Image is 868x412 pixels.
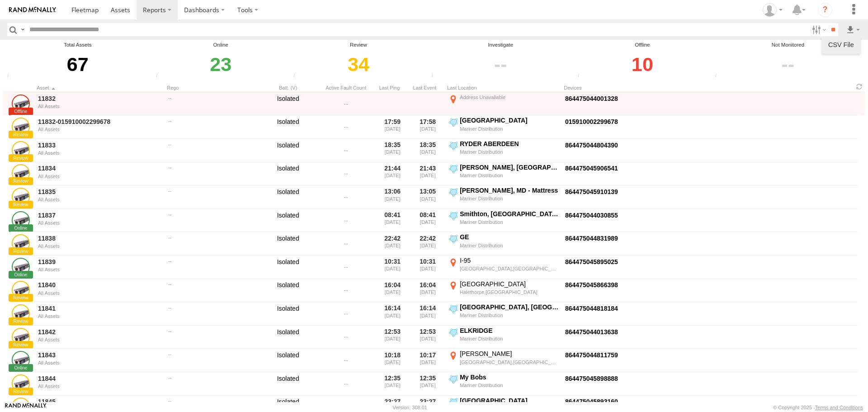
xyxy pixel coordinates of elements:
div: ELKRIDGE [460,327,559,335]
a: Click to View Asset Details [12,374,30,393]
div: [PERSON_NAME], [GEOGRAPHIC_DATA] - Mattress [460,163,559,171]
a: Click to View Device Details [565,118,618,125]
div: Assets that have not communicated with the server in the last 24hrs [429,73,442,80]
div: The health of these assets types is not monitored. [712,73,726,80]
div: Mariner Distribution [460,219,559,225]
a: Click to View Asset Details [12,304,30,322]
div: Halethorpe,[GEOGRAPHIC_DATA] [460,289,559,295]
label: Click to View Event Location [447,140,560,161]
div: Version: 308.01 [393,405,427,410]
div: [PERSON_NAME] [460,350,559,358]
a: 11838 [38,234,162,242]
a: Click to View Asset Details [12,95,30,113]
label: Export results as... [845,23,861,36]
div: Click to filter by Not Monitored [712,49,863,80]
a: Click to View Device Details [565,281,618,289]
div: GE [460,233,559,241]
div: Investigate [429,41,572,49]
a: 11844 [38,374,162,383]
div: All Assets [38,104,162,109]
div: Click to Sort [412,85,443,91]
a: 11832 [38,95,162,103]
div: Mariner Distribution [460,382,559,388]
a: 11839 [38,258,162,266]
i: ? [818,3,832,17]
div: 67 [5,49,151,80]
a: Terms and Conditions [815,405,863,410]
div: 21:44 [DATE] [377,163,408,185]
div: Number of assets that have communicated at least once in the last 6hrs [153,73,167,80]
a: Click to View Asset Details [12,258,30,276]
div: [GEOGRAPHIC_DATA] [460,280,559,288]
div: [PERSON_NAME], MD - Mattress [460,186,559,194]
a: 11840 [38,281,162,289]
a: Click to View Device Details [565,258,618,265]
div: All Assets [38,384,162,389]
div: 16:04 [DATE] [412,280,443,302]
label: Click to View Event Location [447,233,560,255]
a: Click to View Asset Details [12,211,30,229]
div: Click to filter by Review [291,49,426,80]
a: Click to View Device Details [565,398,618,405]
a: 11843 [38,351,162,359]
div: Assets that have not communicated at least once with the server in the last 48hrs [575,73,589,80]
label: Click to View Event Location [447,280,560,302]
a: Click to View Device Details [565,142,618,149]
a: Click to View Device Details [565,95,618,102]
div: Click to filter by Investigate [429,49,572,80]
div: Smithton, [GEOGRAPHIC_DATA] - Mattress [460,210,559,218]
div: Online [153,41,288,49]
a: Click to View Asset Details [12,281,30,299]
div: 16:04 [DATE] [377,280,408,302]
div: 17:59 [DATE] [377,116,408,138]
div: 10:31 [DATE] [412,256,443,278]
a: Click to View Asset Details [12,234,30,252]
label: Click to View Event Location [447,163,560,185]
a: CSV Export [825,38,857,52]
div: Devices [564,85,690,91]
div: 18:35 [DATE] [412,140,443,161]
div: Offline [575,41,710,49]
a: Click to View Device Details [565,235,618,242]
label: Click to View Event Location [447,373,560,395]
div: Click to Sort [167,85,257,91]
div: 12:35 [DATE] [377,373,408,395]
label: Click to View Event Location [447,256,560,278]
div: All Assets [38,127,162,132]
div: [GEOGRAPHIC_DATA], [GEOGRAPHIC_DATA] - Mattress [460,303,559,311]
label: Click to View Event Location [447,303,560,325]
div: Total Assets [5,41,151,49]
div: All Assets [38,150,162,156]
div: 12:53 [DATE] [377,327,408,348]
div: Last Location [447,85,560,91]
a: Click to View Asset Details [12,118,30,136]
div: All Assets [38,313,162,319]
label: Click to View Event Location [447,116,560,138]
div: RYDER ABERDEEN [460,140,559,148]
a: Click to View Device Details [565,351,618,359]
a: 11835 [38,188,162,196]
div: My Bobs [460,373,559,381]
div: Mariner Distribution [460,336,559,342]
div: All Assets [38,243,162,249]
div: 08:41 [DATE] [377,210,408,232]
a: 11832-015910002299678 [38,118,162,126]
div: Mariner Distribution [460,242,559,249]
div: All Assets [38,174,162,179]
div: Mariner Distribution [460,126,559,132]
a: 11842 [38,328,162,336]
a: 11833 [38,141,162,149]
div: 18:35 [DATE] [377,140,408,161]
div: All Assets [38,267,162,272]
div: All Assets [38,337,162,342]
div: All Assets [38,290,162,296]
div: [GEOGRAPHIC_DATA],[GEOGRAPHIC_DATA] [460,359,559,365]
a: 11837 [38,211,162,219]
label: Search Query [19,23,26,36]
div: [GEOGRAPHIC_DATA] [460,116,559,124]
div: All Assets [38,197,162,202]
div: 10:18 [DATE] [377,350,408,371]
div: 17:58 [DATE] [412,116,443,138]
a: Visit our Website [5,403,47,412]
div: 08:41 [DATE] [412,210,443,232]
